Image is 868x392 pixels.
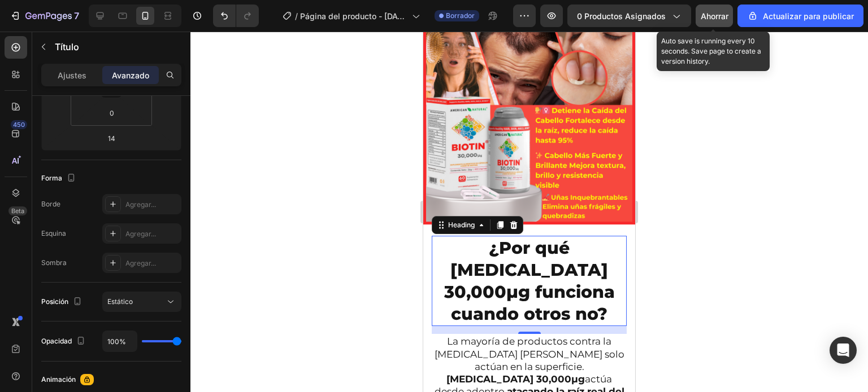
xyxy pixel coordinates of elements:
font: Ahorrar [701,11,728,21]
div: Abrir Intercom Messenger [830,337,857,364]
font: Sombra [41,258,67,267]
button: Estático [102,292,181,312]
font: 0 productos asignados [577,11,666,21]
font: Agregar... [125,230,156,238]
button: 0 productos asignados [567,5,691,27]
strong: [MEDICAL_DATA] 30,000μg [23,342,162,353]
font: Agregar... [125,200,156,209]
font: Estático [107,297,133,306]
div: Deshacer/Rehacer [213,5,259,27]
font: Posición [41,297,68,306]
iframe: Área de diseño [423,32,635,392]
font: Opacidad [41,337,72,345]
font: 7 [74,10,79,21]
button: 7 [5,5,84,27]
input: 14 [100,130,123,147]
font: Avanzado [112,71,149,80]
p: La mayoría de productos contra la [MEDICAL_DATA] [PERSON_NAME] solo actúan en la superficie. actú... [10,303,202,378]
font: Página del producto - [DATE][PERSON_NAME] 15:29:02 [300,11,407,33]
font: Borde [41,200,60,208]
button: Ahorrar [696,5,733,27]
font: Agregar... [125,259,156,267]
input: 0 píxeles [101,104,123,121]
font: / [295,11,298,21]
p: Título [55,40,177,54]
strong: atacando la raíz real del problema: la deficiencia nutricional. [16,354,201,378]
font: Animación [41,375,76,384]
font: Beta [11,207,24,215]
font: Forma [41,174,62,182]
font: Título [55,41,79,52]
font: 450 [13,121,25,129]
button: Actualizar para publicar [737,5,863,27]
input: Auto [103,331,137,351]
font: Actualizar para publicar [763,11,854,21]
font: Borrador [446,11,475,20]
font: Ajustes [58,71,86,80]
font: Esquina [41,229,66,237]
